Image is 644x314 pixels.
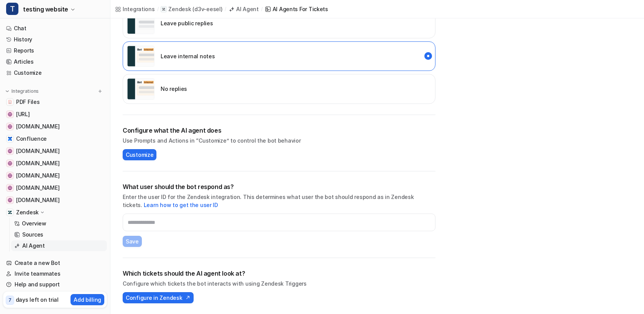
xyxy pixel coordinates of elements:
button: Configure in Zendesk [123,292,194,303]
span: Save [126,237,139,245]
p: Use Prompts and Actions in “Customize” to control the bot behavior [123,136,435,145]
p: Sources [22,231,43,238]
a: careers-nri3pl.com[DOMAIN_NAME] [3,182,107,193]
button: Add billing [71,294,104,305]
a: Create a new Bot [3,258,107,268]
img: support.bikesonline.com.au [8,149,12,153]
p: Add billing [74,296,101,304]
h2: Which tickets should the AI agent look at? [123,269,435,278]
span: Customize [126,151,153,159]
a: Articles [3,56,107,67]
span: [DOMAIN_NAME] [16,196,59,204]
div: AI Agents for tickets [273,5,328,13]
div: disabled [123,74,435,104]
span: [DOMAIN_NAME] [16,184,59,192]
h2: What user should the bot respond as? [123,182,435,191]
a: History [3,34,107,45]
span: [DOMAIN_NAME] [16,172,59,179]
a: AI Agent [228,5,259,13]
img: user [127,13,154,34]
a: Invite teammates [3,268,107,279]
p: Configure which tickets the bot interacts with using Zendesk Triggers [123,279,435,288]
span: Confluence [16,135,47,143]
a: www.eesel.ai[URL] [3,109,107,120]
a: AI Agent [11,240,107,251]
a: nri3pl.com[DOMAIN_NAME] [3,170,107,181]
img: example.com [8,198,12,202]
span: [DOMAIN_NAME] [16,159,59,167]
img: www.eesel.ai [8,112,12,117]
span: Configure in Zendesk [126,294,182,302]
img: user [127,78,154,100]
a: example.com[DOMAIN_NAME] [3,195,107,205]
div: Integrations [123,5,155,13]
p: Leave public replies [161,19,213,27]
span: T [6,3,18,15]
img: menu_add.svg [97,89,103,94]
a: Reports [3,45,107,56]
a: Integrations [115,5,155,13]
p: Overview [22,220,46,227]
div: internal_reply [123,41,435,71]
img: www.cardekho.com [8,161,12,166]
p: AI Agent [22,242,45,250]
a: Help and support [3,279,107,290]
img: expand menu [5,89,10,94]
a: www.cardekho.com[DOMAIN_NAME] [3,158,107,169]
a: PDF FilesPDF Files [3,97,107,107]
p: Enter the user ID for the Zendesk integration. This determines what user the bot should respond a... [123,193,435,209]
p: days left on trial [16,296,59,304]
p: Zendesk [168,5,191,13]
a: Learn how to get the user ID [144,202,218,208]
a: ConfluenceConfluence [3,133,107,144]
p: No replies [161,85,187,93]
a: AI Agents for tickets [265,5,328,13]
img: support.coursiv.io [8,124,12,129]
img: PDF Files [8,100,12,104]
img: Zendesk [8,210,12,215]
img: Confluence [8,136,12,141]
a: support.coursiv.io[DOMAIN_NAME] [3,121,107,132]
img: careers-nri3pl.com [8,186,12,190]
button: Integrations [3,87,41,95]
span: / [261,6,263,13]
a: Overview [11,218,107,229]
span: [URL] [16,110,30,118]
a: support.bikesonline.com.au[DOMAIN_NAME] [3,146,107,156]
span: / [157,6,159,13]
img: user [127,46,154,67]
p: ( d3v-eesel ) [192,5,222,13]
h2: Configure what the AI agent does [123,126,435,135]
div: AI Agent [236,5,259,13]
span: testing website [23,4,68,15]
div: external_reply [123,8,435,38]
a: Customize [3,67,107,78]
p: 7 [8,297,11,304]
span: / [225,6,226,13]
img: nri3pl.com [8,173,12,178]
p: Zendesk [16,209,39,216]
p: Leave internal notes [161,52,215,60]
a: Sources [11,229,107,240]
a: Zendesk(d3v-eesel) [161,5,222,13]
button: Customize [123,149,156,160]
span: [DOMAIN_NAME] [16,147,59,155]
span: PDF Files [16,98,39,106]
button: Save [123,236,142,247]
p: Integrations [11,88,39,94]
a: Chat [3,23,107,34]
span: [DOMAIN_NAME] [16,123,59,130]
